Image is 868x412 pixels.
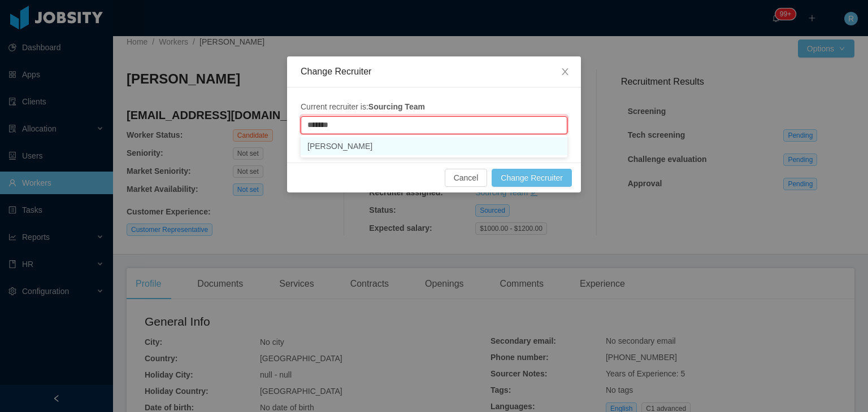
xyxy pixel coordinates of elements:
div: Change Recruiter [301,65,567,78]
i: icon: close [561,67,570,76]
span: Current recruiter is: [301,102,425,111]
button: Close [549,56,581,88]
strong: Sourcing Team [368,102,425,111]
button: Change Recruiter [492,169,572,187]
button: Cancel [445,169,488,187]
li: [PERSON_NAME] [301,137,567,155]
